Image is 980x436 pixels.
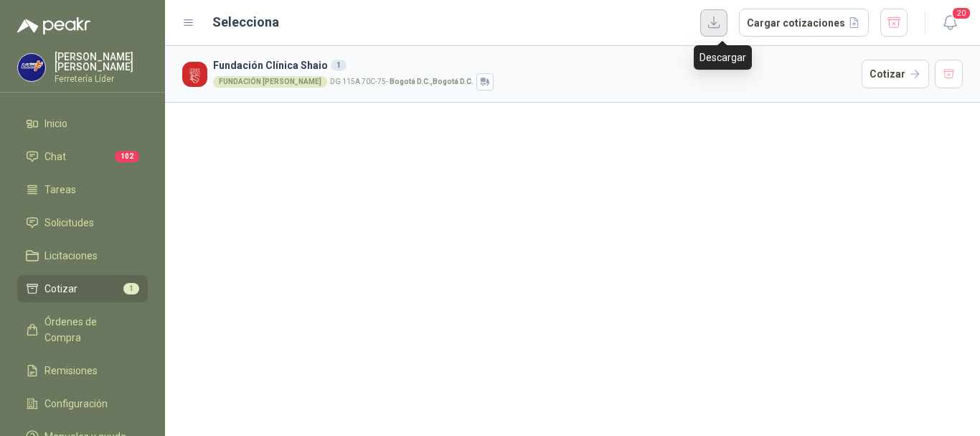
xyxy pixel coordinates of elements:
[17,209,148,236] a: Solicitudes
[212,12,279,32] h2: Selecciona
[18,54,45,81] img: Company Logo
[17,176,148,203] a: Tareas
[17,17,90,34] img: Logo peakr
[17,390,148,417] a: Configuración
[331,60,347,71] div: 1
[17,308,148,351] a: Órdenes de Compra
[55,52,148,72] p: [PERSON_NAME] [PERSON_NAME]
[17,110,148,137] a: Inicio
[862,60,929,88] button: Cotizar
[44,314,134,345] span: Órdenes de Compra
[44,182,76,198] span: Tareas
[44,116,67,131] span: Inicio
[17,143,148,170] a: Chat102
[213,57,856,73] h3: Fundación Clínica Shaio
[182,62,207,87] img: Company Logo
[17,242,148,269] a: Licitaciones
[115,151,139,162] span: 102
[44,281,77,297] span: Cotizar
[17,357,148,384] a: Remisiones
[739,9,869,37] button: Cargar cotizaciones
[937,10,963,36] button: 20
[213,76,327,88] div: FUNDACIÓN [PERSON_NAME]
[694,45,752,70] div: Descargar
[55,75,148,83] p: Ferretería Líder
[330,78,473,85] p: DG 115A 70C-75 -
[44,248,98,264] span: Licitaciones
[44,149,66,164] span: Chat
[44,215,94,231] span: Solicitudes
[44,396,108,412] span: Configuración
[123,283,139,294] span: 1
[390,78,473,85] strong: Bogotá D.C. , Bogotá D.C.
[44,363,98,379] span: Remisiones
[17,275,148,302] a: Cotizar1
[951,6,971,20] span: 20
